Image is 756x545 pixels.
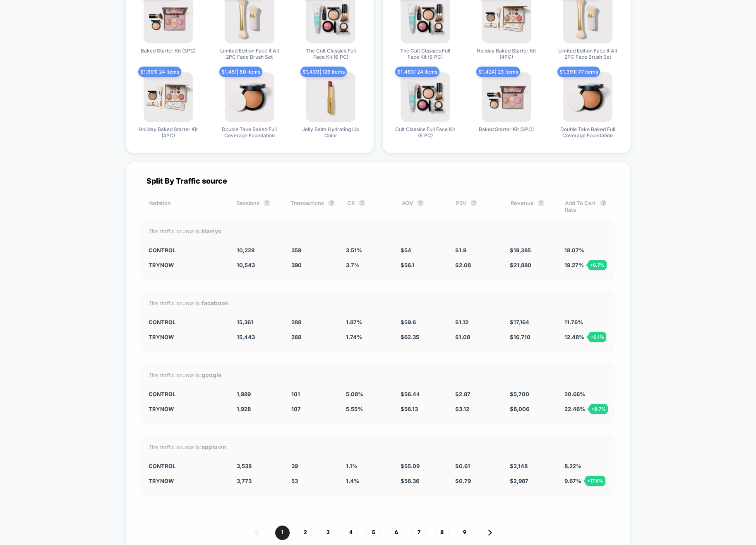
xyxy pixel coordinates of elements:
[401,319,416,325] span: $ 59.6
[476,67,520,77] span: $ 1,424 | 23 items
[510,319,529,325] span: $ 17,164
[202,299,228,306] strong: facebook
[510,478,528,484] span: $ 2,987
[219,67,262,77] span: $ 1,451 | 80 items
[563,72,612,122] img: produt
[237,247,254,253] span: 10,228
[237,262,255,268] span: 10,543
[564,478,581,484] span: 9.67 %
[237,319,253,325] span: 15,361
[479,126,534,132] span: Baked Starter Kit (3PC)
[346,391,363,397] span: 5.08 %
[588,260,607,270] div: + 6.7 %
[264,200,270,206] button: ?
[412,526,426,540] span: 7
[417,200,424,206] button: ?
[457,526,472,540] span: 9
[455,478,471,484] span: $ 0.79
[275,526,290,540] span: 1
[218,126,281,139] span: Double Take Baked Full Coverage Foundation
[366,526,381,540] span: 5
[564,391,585,397] span: 20.66 %
[149,391,225,397] div: Control
[291,319,301,325] span: 288
[482,72,531,122] img: produt
[298,526,312,540] span: 2
[395,67,439,77] span: $ 1,483 | 24 items
[300,67,347,77] span: $ 1,439 | 126 items
[401,247,411,253] span: $ 54
[346,406,363,412] span: 5.55 %
[137,126,199,139] span: Holiday Baked Starter Kit (4PC)
[346,247,362,253] span: 3.51 %
[346,262,360,268] span: 3.7 %
[346,463,358,469] span: 1.1 %
[389,526,403,540] span: 6
[237,463,252,469] span: 3,538
[589,404,608,414] div: + 8.7 %
[401,463,420,469] span: $ 55.09
[144,72,193,122] img: produt
[291,334,301,340] span: 268
[149,334,225,340] div: TryNow
[291,478,298,484] span: 53
[401,406,418,412] span: $ 56.13
[291,406,301,412] span: 107
[510,463,528,469] span: $ 2,148
[510,406,529,412] span: $ 6,006
[538,200,545,206] button: ?
[455,406,469,412] span: $ 3.12
[149,406,225,412] div: TryNow
[346,478,359,484] span: 1.4 %
[149,227,607,234] div: The traffic source is:
[401,391,420,397] span: $ 56.44
[300,126,362,139] span: Jelly Balm Hydrating Lip Color
[455,262,471,268] span: $ 2.08
[202,443,226,450] strong: applovin
[149,247,225,253] div: Control
[149,463,225,469] div: Control
[394,126,456,139] span: Cult Classics Full Face Kit (6 PC)
[455,247,466,253] span: $ 1.9
[328,200,335,206] button: ?
[343,526,358,540] span: 4
[510,247,531,253] span: $ 19,385
[557,48,619,60] span: Limited Edition Face It All 2PC Face Brush Set
[236,200,278,213] div: Sessions
[588,332,606,342] div: + 6.1 %
[291,247,301,253] span: 359
[600,200,607,206] button: ?
[291,463,298,469] span: 39
[585,476,605,486] div: + 17.6 %
[557,126,619,139] span: Double Take Baked Full Coverage Foundation
[434,526,449,540] span: 8
[237,391,251,397] span: 1,989
[149,319,225,325] div: Control
[455,463,470,469] span: $ 0.61
[401,72,450,122] img: produt
[511,200,552,213] div: Revenue
[140,177,615,185] div: Split By Traffic source
[149,371,607,378] div: The traffic source is:
[557,67,600,77] span: $ 1,391 | 77 items
[488,530,492,535] img: pagination forward
[564,406,585,412] span: 22.46 %
[202,371,221,378] strong: google
[455,391,470,397] span: $ 2.87
[225,72,274,122] img: produt
[149,478,225,484] div: TryNow
[321,526,335,540] span: 3
[564,319,583,325] span: 11.76 %
[564,463,581,469] span: 8.22 %
[149,299,607,306] div: The traffic source is:
[237,478,252,484] span: 3,773
[401,478,419,484] span: $ 56.36
[218,48,281,60] span: Limited Edition Face It All 2PC Face Brush Set
[149,200,224,213] div: Variation
[291,262,302,268] span: 390
[346,319,362,325] span: 1.87 %
[402,200,444,213] div: AOV
[359,200,365,206] button: ?
[202,227,222,234] strong: klaviyo
[510,262,531,268] span: $ 21,880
